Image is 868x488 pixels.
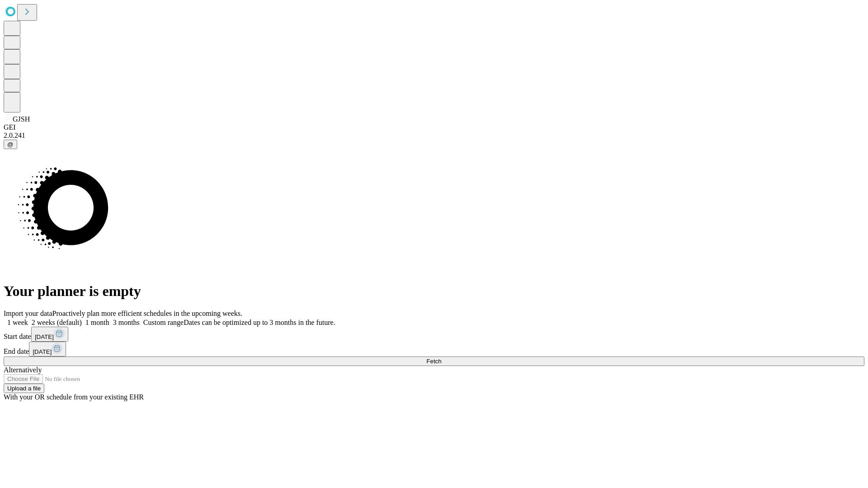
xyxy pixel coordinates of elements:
span: [DATE] [33,348,52,355]
span: Proactively plan more efficient schedules in the upcoming weeks. [52,310,242,317]
span: Import your data [4,310,52,317]
span: With your OR schedule from your existing EHR [4,393,144,401]
span: Dates can be optimized up to 3 months in the future. [184,319,335,326]
span: [DATE] [35,333,54,340]
h1: Your planner is empty [4,283,864,300]
div: End date [4,342,864,357]
div: GEI [4,123,864,131]
span: GJSH [13,115,30,123]
div: Start date [4,327,864,342]
span: 2 weeks (default) [32,319,82,326]
button: Upload a file [4,384,44,393]
button: @ [4,140,17,149]
span: 1 week [7,319,28,326]
span: 3 months [113,319,140,326]
span: Fetch [426,358,441,365]
span: 1 month [85,319,109,326]
button: Fetch [4,357,864,366]
span: Custom range [143,319,184,326]
button: [DATE] [31,327,68,342]
div: 2.0.241 [4,131,864,140]
button: [DATE] [29,342,66,357]
span: @ [7,141,14,148]
span: Alternatively [4,366,42,374]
